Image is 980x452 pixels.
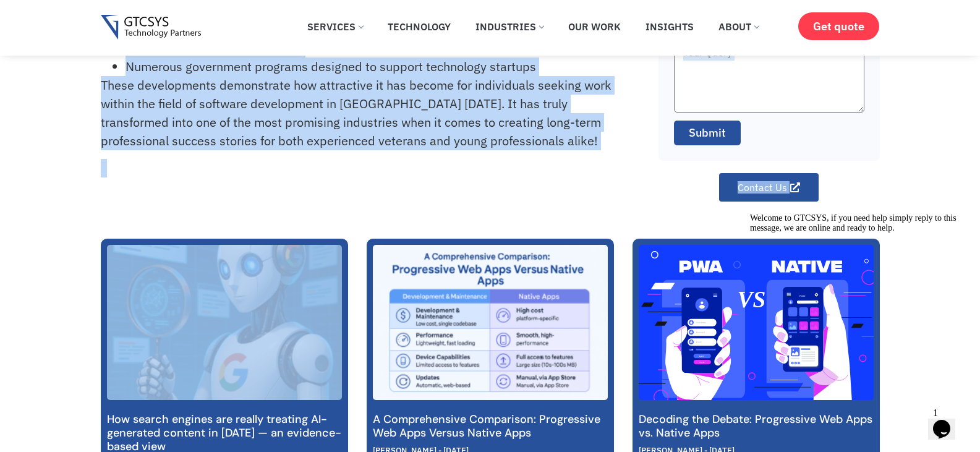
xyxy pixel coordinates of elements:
[373,412,600,440] a: A Comprehensive Comparison: Progressive Web Apps Versus Native Apps
[709,13,768,40] a: About
[373,245,608,400] a: A Comprehensive Comparison
[738,182,787,192] span: Contact Us
[719,173,819,202] a: Contact Us
[298,13,372,40] a: Services
[689,125,726,141] span: Submit
[5,5,211,24] span: Welcome to GTCSYS, if you need help simply reply to this message, we are online and ready to help.
[378,13,460,40] a: Technology
[466,13,553,40] a: Industries
[636,13,703,40] a: Insights
[5,5,228,25] div: Welcome to GTCSYS, if you need help simply reply to this message, we are online and ready to help.
[798,12,879,40] a: Get quote
[126,58,631,76] li: Numerous government programs designed to support technology startups
[371,244,608,402] img: A Comprehensive Comparison
[639,245,874,400] a: Progressive Web Apps vs. Native Apps
[674,121,741,145] button: Submit
[928,403,968,440] iframe: chat widget
[101,76,631,150] p: These developments demonstrate how attractive it has become for individuals seeking work within t...
[559,13,630,40] a: Our Work
[101,15,202,40] img: Gtcsys logo
[639,412,872,440] a: Decoding the Debate: Progressive Web Apps vs. Native Apps
[745,208,968,396] iframe: chat widget
[813,20,864,33] span: Get quote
